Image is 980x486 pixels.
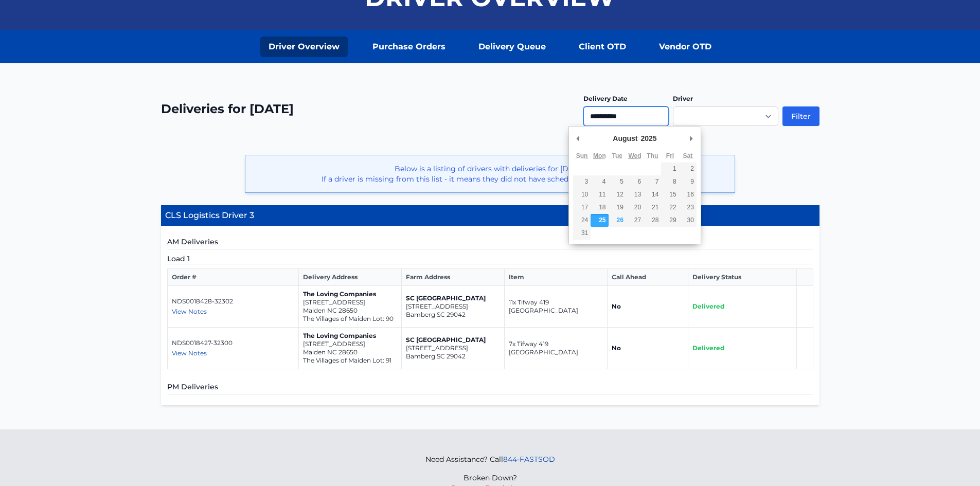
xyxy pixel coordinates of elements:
a: Delivery Queue [470,37,554,57]
p: Maiden NC 28650 [303,348,397,356]
p: [STREET_ADDRESS] [303,340,397,348]
td: 11x Tifway 419 [GEOGRAPHIC_DATA] [504,286,607,328]
div: 2025 [639,131,658,146]
button: 1 [661,163,679,175]
h2: Deliveries for [DATE] [161,101,294,117]
span: Delivered [692,302,724,310]
p: NDS0018428-32302 [172,297,294,305]
button: 14 [644,188,661,201]
button: 10 [573,188,591,201]
p: The Villages of Maiden Lot: 91 [303,356,397,365]
h5: PM Deliveries [167,382,813,394]
button: 15 [661,188,679,201]
button: 19 [609,201,626,214]
button: 26 [609,214,626,227]
button: 9 [679,175,697,188]
abbr: Saturday [683,152,692,159]
p: Bamberg SC 29042 [406,311,500,319]
p: SC [GEOGRAPHIC_DATA] [406,336,500,344]
input: Use the arrow keys to pick a date [583,106,669,126]
button: 28 [644,214,661,227]
strong: No [612,302,621,310]
button: 8 [661,175,679,188]
th: Item [504,269,607,286]
button: 13 [626,188,644,201]
abbr: Friday [666,152,674,159]
strong: No [612,344,621,352]
p: The Loving Companies [303,290,397,298]
p: Below is a listing of drivers with deliveries for [DATE]. If a driver is missing from this list -... [254,164,726,184]
button: 11 [591,188,608,201]
abbr: Thursday [647,152,658,159]
button: 5 [609,175,626,188]
button: 16 [679,188,697,201]
button: Previous Month [573,131,583,146]
abbr: Sunday [576,152,588,159]
button: 31 [573,227,591,240]
button: 23 [679,201,697,214]
label: Driver [673,95,693,102]
p: Need Assistance? Call [425,454,555,464]
button: 21 [644,201,661,214]
a: Purchase Orders [364,37,454,57]
button: 6 [626,175,644,188]
button: 3 [573,175,591,188]
span: View Notes [172,308,207,315]
th: Order # [167,269,298,286]
button: 25 [591,214,608,227]
label: Delivery Date [583,95,628,102]
button: 30 [679,214,697,227]
p: Maiden NC 28650 [303,307,397,315]
button: 27 [626,214,644,227]
h5: AM Deliveries [167,237,813,249]
p: The Loving Companies [303,332,397,340]
th: Delivery Status [688,269,796,286]
div: August [611,131,639,146]
a: Vendor OTD [651,37,720,57]
button: Next Month [686,131,697,146]
p: Broken Down? [425,473,555,483]
th: Delivery Address [298,269,401,286]
p: [STREET_ADDRESS] [406,344,500,352]
p: [STREET_ADDRESS] [303,298,397,307]
button: 18 [591,201,608,214]
button: 29 [661,214,679,227]
button: 20 [626,201,644,214]
p: The Villages of Maiden Lot: 90 [303,315,397,323]
a: 844-FASTSOD [503,455,555,464]
th: Call Ahead [607,269,688,286]
button: 7 [644,175,661,188]
td: 7x Tifway 419 [GEOGRAPHIC_DATA] [504,328,607,369]
th: Farm Address [401,269,504,286]
abbr: Wednesday [628,152,641,159]
button: 12 [609,188,626,201]
span: View Notes [172,349,207,357]
button: 24 [573,214,591,227]
button: 2 [679,163,697,175]
abbr: Monday [593,152,606,159]
button: Filter [782,106,819,126]
a: Driver Overview [260,37,348,57]
button: 4 [591,175,608,188]
button: 22 [661,201,679,214]
p: [STREET_ADDRESS] [406,302,500,311]
button: 17 [573,201,591,214]
a: Client OTD [571,37,634,57]
h4: CLS Logistics Driver 3 [161,205,819,226]
span: Delivered [692,344,724,352]
p: NDS0018427-32300 [172,339,294,347]
p: Bamberg SC 29042 [406,352,500,361]
p: SC [GEOGRAPHIC_DATA] [406,294,500,302]
abbr: Tuesday [612,152,622,159]
h5: Load 1 [167,254,813,264]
